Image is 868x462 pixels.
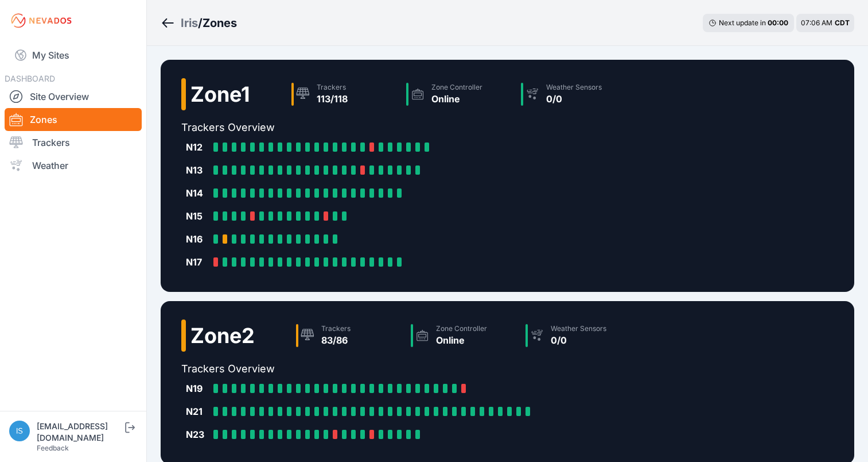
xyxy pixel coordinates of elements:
[436,324,487,333] div: Zone Controller
[186,232,209,246] div: N16
[801,18,832,27] span: 07:06 AM
[546,83,602,92] div: Weather Sensors
[186,209,209,223] div: N15
[5,41,142,69] a: My Sites
[190,324,255,347] h2: Zone 2
[431,83,482,92] div: Zone Controller
[9,421,30,441] img: iswagart@prim.com
[5,108,142,131] a: Zones
[186,255,209,269] div: N17
[186,428,209,441] div: N23
[186,382,209,395] div: N19
[317,92,348,106] div: 113/118
[203,15,237,31] h3: Zones
[835,18,850,27] span: CDT
[198,15,203,31] span: /
[186,140,209,154] div: N12
[181,120,631,136] h2: Trackers Overview
[287,78,402,110] a: Trackers113/118
[768,18,788,28] div: 00 : 00
[5,131,142,154] a: Trackers
[5,154,142,177] a: Weather
[37,421,123,444] div: [EMAIL_ADDRESS][DOMAIN_NAME]
[186,405,209,418] div: N21
[291,319,406,352] a: Trackers83/86
[321,324,351,333] div: Trackers
[9,11,73,30] img: Nevados
[516,78,631,110] a: Weather Sensors0/0
[190,83,250,106] h2: Zone 1
[186,163,209,177] div: N13
[719,18,766,27] span: Next update in
[546,92,602,106] div: 0/0
[5,85,142,108] a: Site Overview
[551,324,606,333] div: Weather Sensors
[321,333,351,347] div: 83/86
[181,15,198,31] a: Iris
[436,333,487,347] div: Online
[551,333,606,347] div: 0/0
[186,186,209,200] div: N14
[161,8,237,38] nav: Breadcrumb
[181,361,636,377] h2: Trackers Overview
[431,92,482,106] div: Online
[5,74,55,83] span: DASHBOARD
[317,83,348,92] div: Trackers
[37,444,69,452] a: Feedback
[521,319,636,352] a: Weather Sensors0/0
